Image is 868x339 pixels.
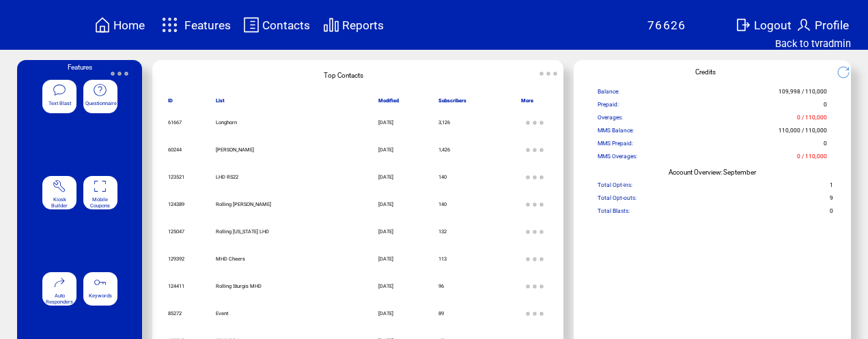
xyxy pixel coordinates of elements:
[53,179,66,193] img: tool%201.svg
[438,147,450,153] span: 1,426
[378,98,399,108] span: Modified
[90,196,110,209] span: Mobile Coupons
[796,16,812,33] img: profile.svg
[216,310,228,316] span: Event
[216,147,254,153] span: [PERSON_NAME]
[378,229,393,235] span: [DATE]
[598,207,630,219] span: Total Blasts:
[168,174,184,180] span: 123521
[378,119,393,126] span: [DATE]
[42,80,76,169] a: Text Blast
[647,18,686,32] span: 76626
[342,18,384,32] span: Reports
[378,147,393,153] span: [DATE]
[438,229,447,235] span: 132
[93,276,107,289] img: keywords.svg
[754,18,792,32] span: Logout
[156,12,233,38] a: Features
[438,256,447,262] span: 113
[521,300,548,327] img: ellypsis.svg
[168,283,184,289] span: 124411
[113,18,145,32] span: Home
[48,100,71,106] span: Text Blast
[168,310,182,316] span: 85272
[216,174,238,180] span: LHD RS22
[93,179,107,193] img: coupons.svg
[598,88,619,100] span: Balance:
[438,310,444,316] span: 89
[83,176,117,265] a: Mobile Coupons
[779,127,827,138] span: 110,000 / 110,000
[46,293,73,305] span: Auto Responders
[324,72,363,79] span: Top Contacts
[824,101,827,113] span: 0
[216,229,269,235] span: Rolling [US_STATE] LHD
[830,181,833,193] span: 1
[438,283,444,289] span: 96
[521,109,548,136] img: ellypsis.svg
[83,80,117,169] a: Questionnaire
[53,276,66,289] img: auto-responders.svg
[438,119,450,126] span: 3,126
[598,194,636,206] span: Total Opt-outs:
[85,100,117,106] span: Questionnaire
[733,14,794,35] a: Logout
[775,38,851,50] a: Back to tvradmin
[216,98,225,108] span: List
[521,164,548,191] img: ellypsis.svg
[438,98,466,108] span: Subscribers
[323,16,339,33] img: chart.svg
[42,176,76,265] a: Kiosk Builder
[243,16,260,33] img: contacts.svg
[93,83,107,97] img: questionnaire.svg
[598,181,632,193] span: Total Opt-ins:
[241,14,312,35] a: Contacts
[168,119,182,126] span: 61667
[438,201,447,207] span: 140
[815,18,849,32] span: Profile
[378,174,393,180] span: [DATE]
[695,68,716,76] span: Credits
[378,283,393,289] span: [DATE]
[779,88,827,100] span: 109,998 / 110,000
[92,14,147,35] a: Home
[168,201,184,207] span: 124389
[262,18,310,32] span: Contacts
[158,14,182,36] img: features.svg
[438,174,447,180] span: 140
[824,140,827,151] span: 0
[53,83,66,97] img: text-blast.svg
[94,16,111,33] img: home.svg
[168,98,173,108] span: ID
[521,218,548,246] img: ellypsis.svg
[521,136,548,164] img: ellypsis.svg
[598,127,634,138] span: MMS Balance:
[521,191,548,218] img: ellypsis.svg
[521,246,548,273] img: ellypsis.svg
[89,293,112,299] span: Keywords
[378,201,393,207] span: [DATE]
[535,60,562,87] img: ellypsis.svg
[216,119,237,126] span: Longhorn
[168,229,184,235] span: 125047
[830,194,833,206] span: 9
[106,60,133,87] img: ellypsis.svg
[378,256,393,262] span: [DATE]
[797,153,827,164] span: 0 / 110,000
[598,153,637,164] span: MMS Overages:
[598,101,619,113] span: Prepaid:
[794,14,851,35] a: Profile
[51,196,68,209] span: Kiosk Builder
[735,16,751,33] img: exit.svg
[216,201,271,207] span: Rolling [PERSON_NAME]
[669,168,756,176] span: Account Overview: September
[837,65,859,79] img: refresh.png
[521,98,533,108] span: More
[216,256,245,262] span: MHD Cheers
[68,63,92,71] span: Features
[378,310,393,316] span: [DATE]
[598,114,623,126] span: Overages:
[321,14,386,35] a: Reports
[184,18,231,32] span: Features
[830,207,833,219] span: 0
